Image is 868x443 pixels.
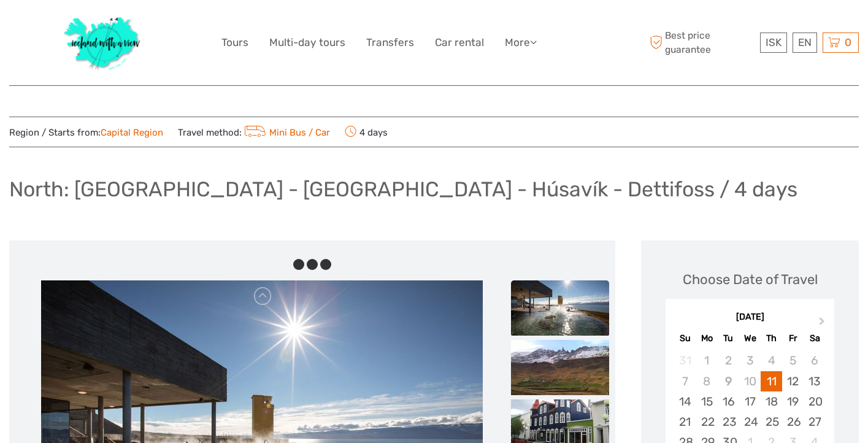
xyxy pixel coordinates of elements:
[242,127,330,138] a: Mini Bus / Car
[761,330,782,347] div: Th
[843,36,853,48] span: 0
[9,126,163,139] span: Region / Starts from:
[813,314,833,334] button: Next Month
[674,391,696,412] div: Choose Sunday, September 14th, 2025
[804,350,825,371] div: Not available Saturday, September 6th, 2025
[782,412,804,432] div: Choose Friday, September 26th, 2025
[674,412,696,432] div: Choose Sunday, September 21st, 2025
[511,280,609,336] img: c27189a883504e5dbe8857283a3628d4_slider_thumbnail.jpeg
[696,412,718,432] div: Choose Monday, September 22nd, 2025
[58,9,147,76] img: 1077-ca632067-b948-436b-9c7a-efe9894e108b_logo_big.jpg
[674,350,696,371] div: Not available Sunday, August 31st, 2025
[178,123,330,141] span: Travel method:
[782,350,804,371] div: Not available Friday, September 5th, 2025
[674,371,696,391] div: Not available Sunday, September 7th, 2025
[674,330,696,347] div: Su
[782,371,804,391] div: Choose Friday, September 12th, 2025
[761,350,782,371] div: Not available Thursday, September 4th, 2025
[101,127,163,138] a: Capital Region
[739,330,761,347] div: We
[647,29,757,56] span: Best price guarantee
[718,330,739,347] div: Tu
[9,177,797,202] h1: North: [GEOGRAPHIC_DATA] - [GEOGRAPHIC_DATA] - Húsavík - Dettifoss / 4 days
[511,340,609,395] img: 2c6f5ef7a4a94c93856738bd7ff29e78_slider_thumbnail.jpeg
[761,371,782,391] div: Choose Thursday, September 11th, 2025
[804,330,825,347] div: Sa
[718,412,739,432] div: Choose Tuesday, September 23rd, 2025
[696,330,718,347] div: Mo
[782,330,804,347] div: Fr
[766,36,782,48] span: ISK
[435,34,484,52] a: Car rental
[683,270,818,289] div: Choose Date of Travel
[718,371,739,391] div: Not available Tuesday, September 9th, 2025
[718,350,739,371] div: Not available Tuesday, September 2nd, 2025
[804,371,825,391] div: Choose Saturday, September 13th, 2025
[804,412,825,432] div: Choose Saturday, September 27th, 2025
[782,391,804,412] div: Choose Friday, September 19th, 2025
[761,412,782,432] div: Choose Thursday, September 25th, 2025
[366,34,414,52] a: Transfers
[666,311,834,324] div: [DATE]
[739,391,761,412] div: Choose Wednesday, September 17th, 2025
[221,34,248,52] a: Tours
[269,34,345,52] a: Multi-day tours
[718,391,739,412] div: Choose Tuesday, September 16th, 2025
[739,412,761,432] div: Choose Wednesday, September 24th, 2025
[696,371,718,391] div: Not available Monday, September 8th, 2025
[505,34,537,52] a: More
[739,371,761,391] div: Not available Wednesday, September 10th, 2025
[761,391,782,412] div: Choose Thursday, September 18th, 2025
[696,391,718,412] div: Choose Monday, September 15th, 2025
[804,391,825,412] div: Choose Saturday, September 20th, 2025
[793,33,817,53] div: EN
[345,123,388,141] span: 4 days
[739,350,761,371] div: Not available Wednesday, September 3rd, 2025
[696,350,718,371] div: Not available Monday, September 1st, 2025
